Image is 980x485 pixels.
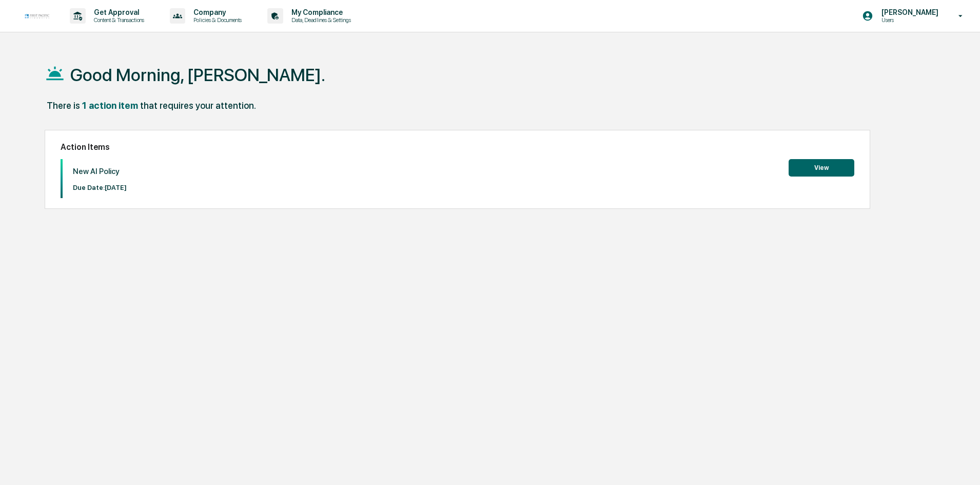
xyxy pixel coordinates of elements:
div: 1 action item [82,100,138,111]
p: Data, Deadlines & Settings [283,16,356,24]
p: New AI Policy [73,167,127,176]
div: that requires your attention. [140,100,256,111]
p: Content & Transactions [86,16,149,24]
img: logo [25,13,49,18]
p: Policies & Documents [185,16,247,24]
p: Users [873,16,944,24]
button: View [789,159,854,177]
p: My Compliance [283,8,356,16]
h2: Action Items [61,142,854,152]
p: Get Approval [86,8,149,16]
p: Company [185,8,247,16]
a: View [789,162,854,172]
p: [PERSON_NAME] [873,8,944,16]
p: Due Date: [DATE] [73,184,127,191]
h1: Good Morning, [PERSON_NAME]. [70,65,325,85]
div: There is [47,100,80,111]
